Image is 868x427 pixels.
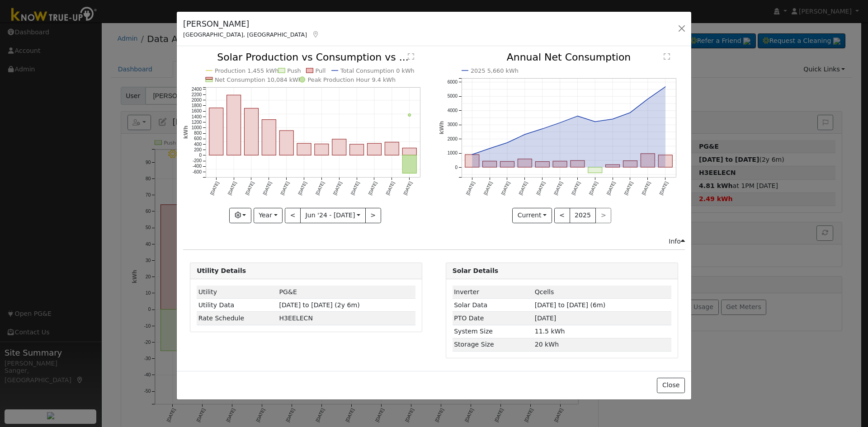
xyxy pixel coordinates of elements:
strong: Solar Details [453,267,498,274]
button: Current [512,208,552,223]
rect: onclick="" [588,168,602,173]
button: > [365,208,381,223]
rect: onclick="" [403,155,417,174]
rect: onclick="" [368,144,382,155]
rect: onclick="" [227,95,241,155]
span: [DATE] to [DATE] (2y 6m) [279,301,360,309]
text: Annual Net Consumption [506,52,631,63]
td: Storage Size [453,338,533,351]
text: 200 [194,147,202,152]
text: 1200 [192,120,202,125]
span: ID: 16689628, authorized: 05/09/25 [279,288,297,296]
text: [DATE] [262,181,273,196]
rect: onclick="" [279,131,293,155]
text: [DATE] [385,181,396,196]
text: 1800 [192,103,202,108]
span: ID: 1268, authorized: 05/09/25 [535,288,554,296]
text: 0 [199,153,202,158]
text: 5000 [447,94,458,99]
circle: onclick="" [523,133,527,136]
text: Production 1,455 kWh [215,67,279,74]
text: 1600 [192,109,202,114]
text: 1400 [192,114,202,119]
text: 400 [194,142,202,147]
td: Utility Data [197,299,278,312]
text: [DATE] [280,181,290,196]
text: -200 [193,159,202,164]
button: 2025 [570,208,596,223]
td: PTO Date [453,312,533,325]
rect: onclick="" [535,162,549,167]
text: Push [288,67,302,74]
text: [DATE] [571,181,581,196]
text: [DATE] [518,181,528,196]
rect: onclick="" [623,161,637,167]
rect: onclick="" [553,161,567,167]
circle: onclick="" [593,120,597,124]
text: kWh [183,126,189,139]
rect: onclick="" [518,159,532,167]
text: [DATE] [209,181,220,196]
rect: onclick="" [315,144,329,155]
text: Pull [316,67,326,74]
td: System Size [453,325,533,338]
text: [DATE] [227,181,237,196]
a: Map [311,31,320,38]
text: [DATE] [588,181,599,196]
td: Solar Data [453,299,533,312]
rect: onclick="" [605,165,619,168]
rect: onclick="" [641,154,655,167]
text: [DATE] [350,181,360,196]
h5: [PERSON_NAME] [183,18,320,30]
text: [DATE] [315,181,325,196]
span: 11.5 kWh [535,328,565,335]
text: 600 [194,136,202,141]
circle: onclick="" [488,147,491,150]
text: [DATE] [482,181,493,196]
circle: onclick="" [664,85,667,89]
rect: onclick="" [297,144,311,155]
button: Close [657,378,684,393]
text: 2000 [192,98,202,103]
text: 2200 [192,92,202,97]
circle: onclick="" [558,121,561,125]
button: Year [254,208,283,223]
text: [DATE] [245,181,255,196]
text: [DATE] [553,181,563,196]
span: B [279,314,313,322]
text: [DATE] [297,181,307,196]
rect: onclick="" [571,161,585,168]
rect: onclick="" [350,145,364,155]
text: [DATE] [606,181,616,196]
rect: onclick="" [209,108,223,155]
circle: onclick="" [628,111,632,115]
rect: onclick="" [465,155,479,168]
circle: onclick="" [505,141,509,145]
rect: onclick="" [482,161,496,167]
circle: onclick="" [611,117,614,121]
text: Total Consumption 0 kWh [340,67,415,74]
td: Utility [197,286,278,299]
td: Rate Schedule [197,312,278,325]
text:  [664,53,670,60]
button: < [285,208,301,223]
text: -400 [193,164,202,169]
rect: onclick="" [500,162,514,168]
rect: onclick="" [245,108,259,155]
span: [GEOGRAPHIC_DATA], [GEOGRAPHIC_DATA] [183,31,307,38]
text: 0 [455,165,458,170]
text: 2400 [192,87,202,92]
circle: onclick="" [408,114,411,117]
text: -600 [193,169,202,174]
text: 2000 [447,136,458,141]
text: [DATE] [658,181,669,196]
div: Info [669,237,685,246]
td: Inverter [453,286,533,299]
text: 1000 [447,151,458,156]
text: [DATE] [332,181,343,196]
text: 800 [194,131,202,136]
text:  [408,53,414,60]
text: 4000 [447,108,458,113]
circle: onclick="" [576,114,579,118]
text: [DATE] [368,181,378,196]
